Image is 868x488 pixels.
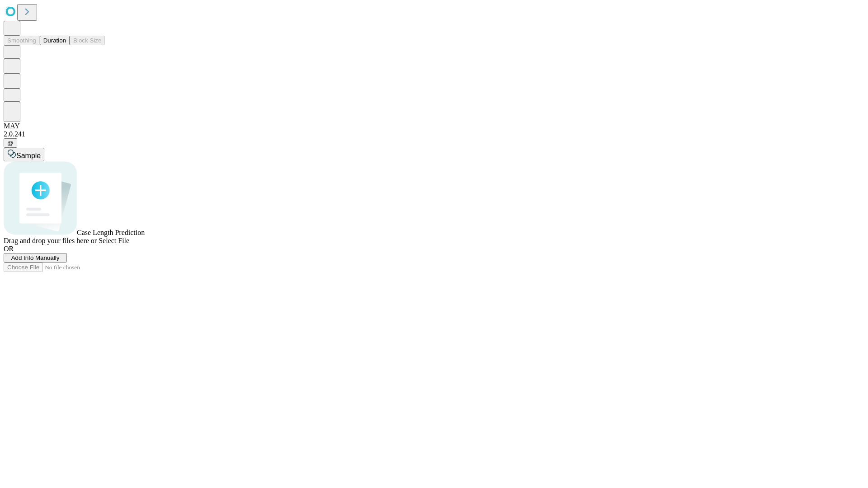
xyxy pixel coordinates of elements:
[4,148,44,161] button: Sample
[4,122,864,130] div: MAY
[70,36,105,45] button: Block Size
[11,254,60,261] span: Add Info Manually
[4,130,864,138] div: 2.0.241
[7,140,14,146] span: @
[99,237,129,244] span: Select File
[4,245,14,253] span: OR
[4,237,97,244] span: Drag and drop your files here or
[16,152,41,160] span: Sample
[4,36,40,45] button: Smoothing
[4,138,17,148] button: @
[77,229,145,236] span: Case Length Prediction
[40,36,70,45] button: Duration
[4,253,67,263] button: Add Info Manually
